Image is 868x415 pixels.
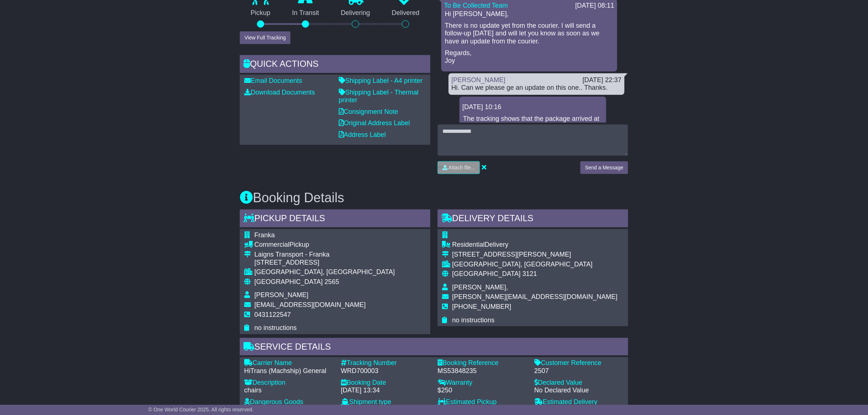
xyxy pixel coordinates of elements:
[445,10,614,18] p: Hi [PERSON_NAME],
[254,311,291,318] span: 0431122547
[254,324,297,331] span: no instructions
[244,387,334,395] div: chairs
[438,399,527,407] div: Estimated Pickup
[341,368,430,376] div: WRD700003
[240,210,430,229] div: Pickup Details
[324,278,339,285] span: 2565
[452,76,506,84] a: [PERSON_NAME]
[583,76,622,84] div: [DATE] 22:37
[452,293,618,300] span: [PERSON_NAME][EMAIL_ADDRESS][DOMAIN_NAME]
[339,119,410,127] a: Original Address Label
[534,399,624,407] div: Estimated Delivery
[254,231,275,239] span: Franka
[254,291,308,299] span: [PERSON_NAME]
[254,278,323,285] span: [GEOGRAPHIC_DATA]
[534,368,624,376] div: 2507
[534,360,624,368] div: Customer Reference
[240,338,628,358] div: Service Details
[148,407,254,412] span: © One World Courier 2025. All rights reserved.
[240,31,291,44] button: View Full Tracking
[452,241,485,248] span: Residential
[445,22,614,46] p: There is no update yet from the courier. I will send a follow-up [DATE] and will let you know as ...
[452,261,618,269] div: [GEOGRAPHIC_DATA], [GEOGRAPHIC_DATA]
[438,379,527,387] div: Warranty
[444,2,508,9] a: To Be Collected Team
[339,89,419,104] a: Shipping Label - Thermal printer
[254,241,289,248] span: Commercial
[438,360,527,368] div: Booking Reference
[575,2,614,10] div: [DATE] 08:11
[341,360,430,368] div: Tracking Number
[244,399,334,407] div: Dangerous Goods
[254,301,366,308] span: [EMAIL_ADDRESS][DOMAIN_NAME]
[339,108,398,115] a: Consignment Note
[462,103,603,111] div: [DATE] 10:16
[452,270,521,277] span: [GEOGRAPHIC_DATA]
[438,368,527,376] div: MS53848235
[452,251,618,259] div: [STREET_ADDRESS][PERSON_NAME]
[244,77,302,84] a: Email Documents
[240,55,430,75] div: Quick Actions
[330,9,381,17] p: Delivering
[244,360,334,368] div: Carrier Name
[254,268,395,276] div: [GEOGRAPHIC_DATA], [GEOGRAPHIC_DATA]
[341,399,430,407] div: Shipment type
[463,115,603,154] p: The tracking shows that the package arrived at the [GEOGRAPHIC_DATA] in [GEOGRAPHIC_DATA] [DATE],...
[254,259,395,267] div: [STREET_ADDRESS]
[452,241,618,249] div: Delivery
[445,49,614,65] p: Regards, Joy
[438,210,628,229] div: Delivery Details
[452,316,495,324] span: no instructions
[240,9,281,17] p: Pickup
[254,241,395,249] div: Pickup
[438,387,527,395] div: $250
[244,368,334,376] div: HiTrans (Machship) General
[339,77,423,84] a: Shipping Label - A4 printer
[534,379,624,387] div: Declared Value
[452,303,511,310] span: [PHONE_NUMBER]
[452,84,622,92] div: Hi. Can we please ge an update on this one.. Thanks.
[339,131,386,138] a: Address Label
[244,379,334,387] div: Description
[281,9,330,17] p: In Transit
[254,251,395,259] div: Laigns Transport - Franka
[381,9,431,17] p: Delivered
[522,270,537,277] span: 3121
[534,387,624,395] div: No Declared Value
[341,387,430,395] div: [DATE] 13:34
[580,161,628,174] button: Send a Message
[244,89,315,96] a: Download Documents
[452,284,508,291] span: [PERSON_NAME],
[240,191,628,205] h3: Booking Details
[341,379,430,387] div: Booking Date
